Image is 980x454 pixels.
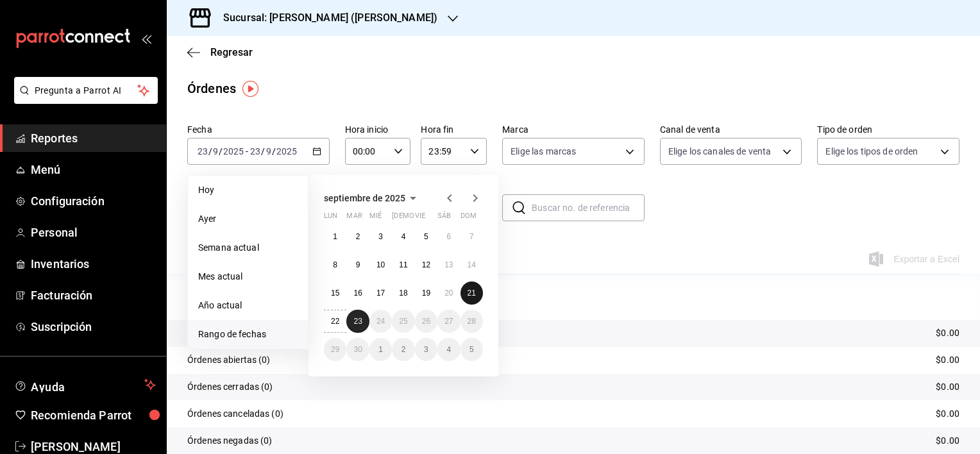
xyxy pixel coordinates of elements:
p: $0.00 [936,380,959,394]
span: Reportes [31,130,156,147]
span: / [272,146,276,156]
button: 14 de septiembre de 2025 [460,253,483,276]
button: 16 de septiembre de 2025 [346,282,369,305]
abbr: 26 de septiembre de 2025 [422,317,430,326]
img: Tooltip marker [242,81,258,97]
button: 9 de septiembre de 2025 [346,253,369,276]
abbr: 27 de septiembre de 2025 [444,317,453,326]
abbr: miércoles [369,212,382,225]
span: Pregunta a Parrot AI [35,84,138,97]
abbr: 8 de septiembre de 2025 [333,260,337,269]
button: 17 de septiembre de 2025 [369,282,392,305]
button: 3 de septiembre de 2025 [369,225,392,248]
abbr: 3 de octubre de 2025 [424,345,428,354]
abbr: 28 de septiembre de 2025 [468,317,476,326]
button: 23 de septiembre de 2025 [346,310,369,333]
button: 3 de octubre de 2025 [415,338,437,361]
button: 6 de septiembre de 2025 [437,225,460,248]
abbr: 5 de septiembre de 2025 [424,232,428,241]
button: 28 de septiembre de 2025 [460,310,483,333]
abbr: 17 de septiembre de 2025 [376,289,385,298]
span: Ayer [198,212,298,226]
button: Regresar [187,46,253,58]
button: 18 de septiembre de 2025 [392,282,414,305]
input: -- [249,146,261,156]
span: Suscripción [31,318,156,335]
a: Pregunta a Parrot AI [9,93,158,106]
p: $0.00 [936,353,959,367]
span: Recomienda Parrot [31,407,156,424]
button: 10 de septiembre de 2025 [369,253,392,276]
abbr: 9 de septiembre de 2025 [356,260,360,269]
abbr: 29 de septiembre de 2025 [331,345,339,354]
label: Hora fin [421,125,487,134]
span: Hoy [198,183,298,197]
abbr: 24 de septiembre de 2025 [376,317,385,326]
span: Ayuda [31,377,139,392]
abbr: 7 de septiembre de 2025 [469,232,474,241]
button: 22 de septiembre de 2025 [324,310,346,333]
button: 4 de septiembre de 2025 [392,225,414,248]
abbr: 10 de septiembre de 2025 [376,260,385,269]
span: Elige los tipos de orden [825,145,918,158]
span: Elige las marcas [511,145,576,158]
abbr: 11 de septiembre de 2025 [399,260,407,269]
abbr: jueves [392,212,468,225]
abbr: 2 de octubre de 2025 [401,345,406,354]
abbr: 14 de septiembre de 2025 [468,260,476,269]
div: Órdenes [187,79,236,98]
button: 2 de septiembre de 2025 [346,225,369,248]
span: septiembre de 2025 [324,193,405,203]
button: 27 de septiembre de 2025 [437,310,460,333]
abbr: 20 de septiembre de 2025 [444,289,453,298]
button: 12 de septiembre de 2025 [415,253,437,276]
abbr: 2 de septiembre de 2025 [356,232,360,241]
input: ---- [276,146,298,156]
span: Semana actual [198,241,298,255]
input: ---- [223,146,244,156]
span: Facturación [31,287,156,304]
button: 25 de septiembre de 2025 [392,310,414,333]
button: 1 de septiembre de 2025 [324,225,346,248]
abbr: 5 de octubre de 2025 [469,345,474,354]
p: Órdenes canceladas (0) [187,407,283,421]
button: 24 de septiembre de 2025 [369,310,392,333]
abbr: 22 de septiembre de 2025 [331,317,339,326]
button: 7 de septiembre de 2025 [460,225,483,248]
span: / [261,146,265,156]
span: Rango de fechas [198,328,298,341]
button: septiembre de 2025 [324,190,421,206]
button: Pregunta a Parrot AI [14,77,158,104]
button: 5 de septiembre de 2025 [415,225,437,248]
label: Marca [502,125,645,134]
span: Inventarios [31,255,156,273]
abbr: 6 de septiembre de 2025 [446,232,451,241]
input: -- [212,146,219,156]
button: 13 de septiembre de 2025 [437,253,460,276]
abbr: 13 de septiembre de 2025 [444,260,453,269]
button: 1 de octubre de 2025 [369,338,392,361]
abbr: 30 de septiembre de 2025 [353,345,362,354]
input: -- [197,146,208,156]
span: / [219,146,223,156]
p: $0.00 [936,407,959,421]
button: 5 de octubre de 2025 [460,338,483,361]
p: Órdenes abiertas (0) [187,353,271,367]
button: open_drawer_menu [141,33,151,44]
span: Configuración [31,192,156,210]
abbr: 3 de septiembre de 2025 [378,232,383,241]
button: 4 de octubre de 2025 [437,338,460,361]
label: Canal de venta [660,125,802,134]
abbr: domingo [460,212,477,225]
button: 26 de septiembre de 2025 [415,310,437,333]
button: 15 de septiembre de 2025 [324,282,346,305]
button: 2 de octubre de 2025 [392,338,414,361]
label: Fecha [187,125,330,134]
abbr: 18 de septiembre de 2025 [399,289,407,298]
abbr: 15 de septiembre de 2025 [331,289,339,298]
button: 29 de septiembre de 2025 [324,338,346,361]
abbr: 25 de septiembre de 2025 [399,317,407,326]
abbr: 4 de octubre de 2025 [446,345,451,354]
abbr: 1 de octubre de 2025 [378,345,383,354]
